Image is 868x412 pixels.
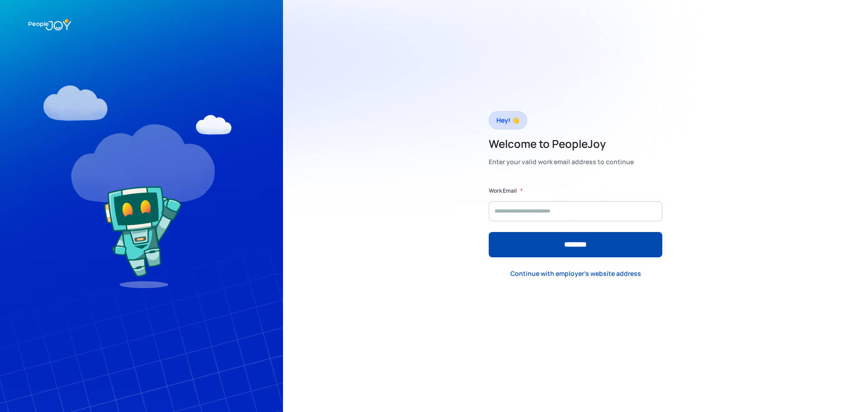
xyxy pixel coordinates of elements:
[503,264,648,283] a: Continue with employer's website address
[496,114,519,127] div: Hey! 👋
[489,137,634,151] h2: Welcome to PeopleJoy
[489,156,634,168] div: Enter your valid work email address to continue
[489,186,662,257] form: Form
[489,186,517,195] label: Work Email
[510,269,641,278] div: Continue with employer's website address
